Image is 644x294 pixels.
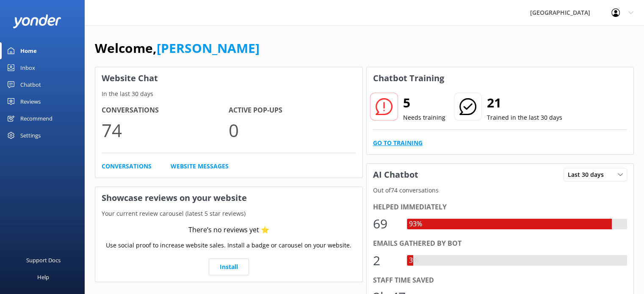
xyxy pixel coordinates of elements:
div: Chatbot [20,76,41,93]
a: Website Messages [171,162,229,171]
p: Out of 74 conversations [367,186,634,195]
p: Trained in the last 30 days [487,113,562,122]
p: 74 [102,116,229,144]
div: 93% [407,219,424,230]
h1: Welcome, [95,38,260,58]
div: Inbox [20,59,35,76]
p: Needs training [403,113,445,122]
a: Install [209,258,249,275]
div: Emails gathered by bot [373,238,627,249]
div: Reviews [20,93,41,110]
div: Home [20,42,37,59]
div: Help [37,269,49,286]
div: Staff time saved [373,275,627,286]
a: Conversations [102,162,152,171]
h3: AI Chatbot [367,164,425,186]
h3: Website Chat [95,67,362,89]
a: [PERSON_NAME] [157,39,260,57]
p: 0 [229,116,356,144]
span: Last 30 days [568,170,609,179]
p: In the last 30 days [95,89,362,99]
img: yonder-white-logo.png [13,14,61,28]
a: Go to Training [373,138,423,148]
div: Recommend [20,110,53,127]
h2: 21 [487,93,562,113]
div: There’s no reviews yet ⭐ [188,225,269,236]
h3: Showcase reviews on your website [95,187,362,209]
h2: 5 [403,93,445,113]
h3: Chatbot Training [367,67,451,89]
p: Use social proof to increase website sales. Install a badge or carousel on your website. [106,241,351,250]
p: Your current review carousel (latest 5 star reviews) [95,209,362,218]
div: Settings [20,127,41,144]
div: 2 [373,250,398,271]
div: 69 [373,214,398,234]
div: Support Docs [26,252,61,269]
h4: Active Pop-ups [229,105,356,116]
h4: Conversations [102,105,229,116]
div: Helped immediately [373,202,627,213]
div: 3% [407,255,420,266]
